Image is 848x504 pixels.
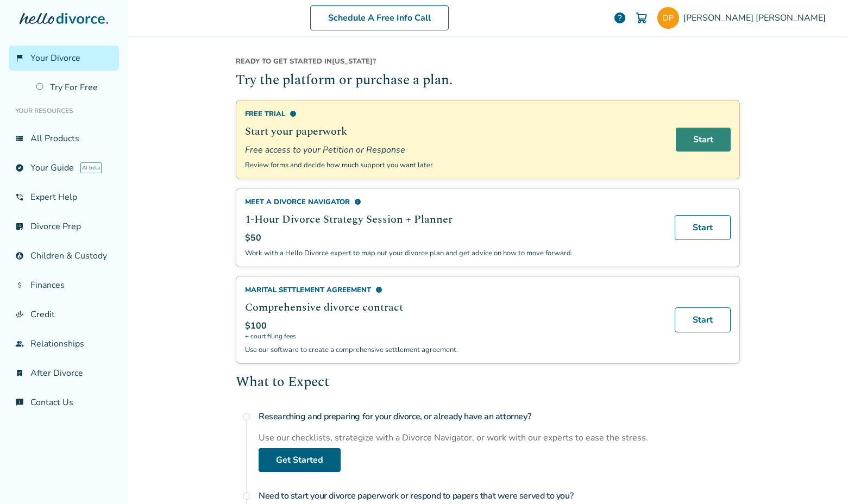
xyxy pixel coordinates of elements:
span: attach_money [15,281,24,289]
span: flag_2 [15,54,24,62]
span: radio_button_unchecked [242,492,251,500]
span: explore [15,163,24,172]
h2: Try the platform or purchase a plan. [236,71,740,91]
a: flag_2Your Divorce [9,46,119,71]
div: Free Trial [245,109,663,119]
span: [PERSON_NAME] [PERSON_NAME] [683,12,830,24]
span: $100 [245,320,267,332]
img: dennpena@yahoo.com [657,7,679,29]
a: exploreYour GuideAI beta [9,155,119,180]
a: chat_infoContact Us [9,390,119,415]
a: finance_modeCredit [9,302,119,327]
img: Cart [635,11,648,24]
h2: What to Expect [236,373,740,393]
p: Use our software to create a comprehensive settlement agreement. [245,345,662,355]
span: list_alt_check [15,222,24,231]
div: Marital Settlement Agreement [245,285,662,295]
span: account_child [15,251,24,260]
a: attach_moneyFinances [9,273,119,298]
a: Start [675,307,731,332]
span: info [354,198,361,205]
span: bookmark_check [15,369,24,377]
a: phone_in_talkExpert Help [9,185,119,210]
span: Your Divorce [30,52,80,64]
a: view_listAll Products [9,126,119,151]
a: list_alt_checkDivorce Prep [9,214,119,239]
span: radio_button_unchecked [242,412,251,421]
h2: 1-Hour Divorce Strategy Session + Planner [245,211,662,228]
a: Try For Free [29,75,119,100]
h4: Researching and preparing for your divorce, or already have an attorney? [259,406,740,427]
a: Get Started [259,448,341,472]
p: Work with a Hello Divorce expert to map out your divorce plan and get advice on how to move forward. [245,248,662,258]
span: + court filing fees [245,332,662,341]
span: finance_mode [15,310,24,319]
a: Start [676,128,731,152]
span: chat_info [15,398,24,407]
span: Ready to get started in [236,56,332,66]
a: Start [675,215,731,240]
p: Review forms and decide how much support you want later. [245,160,663,170]
a: account_childChildren & Custody [9,243,119,268]
span: AI beta [80,162,102,173]
a: Schedule A Free Info Call [310,5,449,30]
div: Meet a divorce navigator [245,197,662,207]
div: Use our checklists, strategize with a Divorce Navigator, or work with our experts to ease the str... [259,432,740,444]
span: group [15,339,24,348]
h2: Start your paperwork [245,123,663,140]
span: Free access to your Petition or Response [245,144,663,156]
iframe: Chat Widget [794,452,848,504]
a: help [613,11,626,24]
span: info [375,286,382,293]
span: $50 [245,232,261,244]
h2: Comprehensive divorce contract [245,299,662,316]
li: Your Resources [9,100,119,122]
span: info [290,110,297,117]
span: phone_in_talk [15,193,24,201]
span: view_list [15,134,24,143]
a: groupRelationships [9,331,119,356]
a: bookmark_checkAfter Divorce [9,361,119,386]
div: [US_STATE] ? [236,56,740,71]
